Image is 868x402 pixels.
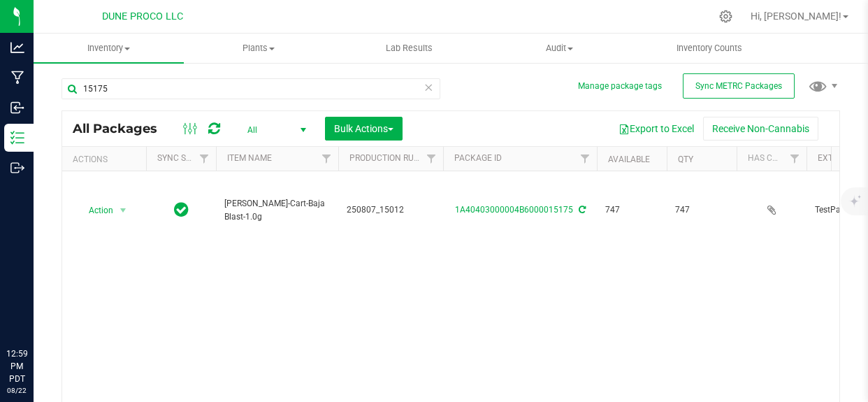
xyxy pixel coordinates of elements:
[574,147,597,171] a: Filter
[10,101,24,115] inline-svg: Inbound
[484,34,635,63] a: Audit
[6,385,27,396] p: 08/22
[485,42,634,55] span: Audit
[227,153,272,163] a: Item Name
[347,203,435,217] span: 250807_15012
[62,78,440,99] input: Search Package ID, Item Name, SKU, Lot or Part Number...
[608,155,650,164] a: Available
[349,153,420,163] a: Production Run
[783,147,806,171] a: Filter
[635,34,785,63] a: Inventory Counts
[658,42,761,55] span: Inventory Counts
[157,153,211,163] a: Sync Status
[10,131,24,145] inline-svg: Inventory
[683,73,795,99] button: Sync METRC Packages
[34,34,184,63] a: Inventory
[367,42,451,55] span: Lab Results
[10,161,24,175] inline-svg: Outbound
[678,155,693,164] a: Qty
[184,34,334,63] a: Plants
[6,347,27,385] p: 12:59 PM PDT
[224,197,330,224] span: [PERSON_NAME]-Cart-Baja Blast-1.0g
[10,71,24,85] inline-svg: Manufacturing
[609,117,703,141] button: Export to Excel
[577,205,586,215] span: Sync from Compliance System
[737,147,806,171] th: Has COA
[454,153,502,163] a: Package ID
[675,203,728,217] span: 747
[578,80,662,92] button: Manage package tags
[115,201,132,220] span: select
[10,41,24,55] inline-svg: Analytics
[102,10,183,22] span: DUNE PROCO LLC
[751,10,841,22] span: Hi, [PERSON_NAME]!
[717,10,735,23] div: Manage settings
[76,201,114,220] span: Action
[325,117,403,141] button: Bulk Actions
[703,117,818,141] button: Receive Non-Cannabis
[695,81,782,91] span: Sync METRC Packages
[334,34,484,63] a: Lab Results
[315,147,338,171] a: Filter
[73,121,171,136] span: All Packages
[455,205,573,215] a: 1A40403000004B6000015175
[334,123,393,134] span: Bulk Actions
[424,78,433,96] span: Clear
[605,203,658,217] span: 747
[14,290,56,332] iframe: Resource center
[185,42,333,55] span: Plants
[193,147,216,171] a: Filter
[73,155,140,164] div: Actions
[34,42,184,55] span: Inventory
[174,200,189,220] span: In Sync
[420,147,443,171] a: Filter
